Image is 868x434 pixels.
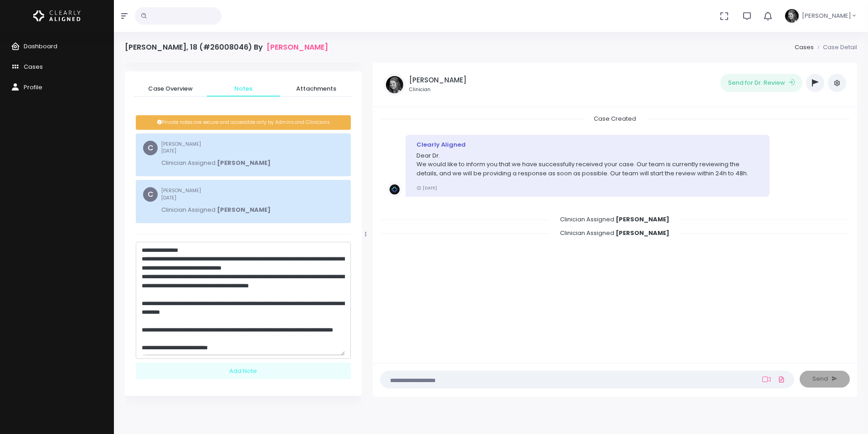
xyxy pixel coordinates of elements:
[616,215,669,224] b: [PERSON_NAME]
[409,76,467,84] h5: [PERSON_NAME]
[214,84,272,93] span: Notes
[161,205,271,214] p: Clinician Assigned:
[143,187,158,202] span: C
[24,83,42,92] span: Profile
[125,63,362,407] div: scrollable content
[549,212,680,226] span: Clinician Assigned:
[217,205,271,214] b: [PERSON_NAME]
[141,84,200,93] span: Case Overview
[161,194,176,201] span: [DATE]
[136,363,351,379] div: Add Note
[416,151,759,178] p: Dear Dr. We would like to inform you that we have successfully received your case. Our team is cu...
[409,86,467,93] small: Clinician
[776,371,787,388] a: Add Files
[136,115,351,130] div: Private notes are secure and accessible only by Admins and Clinicians
[24,42,57,51] span: Dashboard
[760,376,772,383] a: Add Loom Video
[287,84,345,93] span: Attachments
[549,226,680,240] span: Clinician Assigned:
[814,43,857,52] li: Case Detail
[380,114,850,353] div: scrollable content
[416,185,437,191] small: [DATE]
[267,43,328,51] a: [PERSON_NAME]
[616,229,669,237] b: [PERSON_NAME]
[143,141,158,155] span: C
[125,43,328,51] h4: [PERSON_NAME], 18 (#26008046) By
[161,141,271,155] small: [PERSON_NAME]
[583,112,647,126] span: Case Created
[416,140,759,149] div: Clearly Aligned
[33,6,81,26] img: Logo Horizontal
[24,62,43,71] span: Cases
[161,158,271,168] p: Clinician Assigned:
[795,43,814,51] a: Cases
[784,8,800,24] img: Header Avatar
[802,11,851,20] span: [PERSON_NAME]
[217,158,271,167] b: [PERSON_NAME]
[161,187,271,201] small: [PERSON_NAME]
[720,74,802,92] button: Send for Dr. Review
[161,148,176,154] span: [DATE]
